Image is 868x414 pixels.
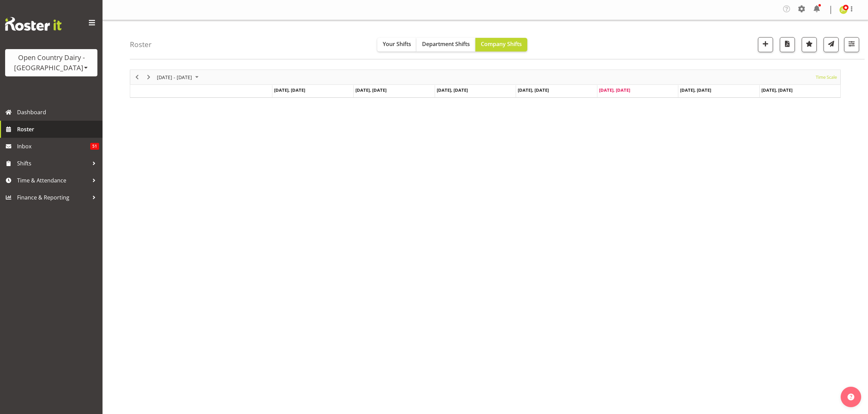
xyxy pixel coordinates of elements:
button: Company Shifts [475,38,527,51]
span: [DATE], [DATE] [599,87,630,93]
button: Next [144,73,153,82]
span: [DATE], [DATE] [437,87,468,93]
img: jessica-greenwood7429.jpg [839,6,847,14]
span: Department Shifts [422,40,470,48]
img: Rosterit website logo [5,17,62,31]
button: Highlight an important date within the roster. [802,37,817,52]
span: Finance & Reporting [17,192,89,203]
span: Inbox [17,141,90,151]
span: [DATE], [DATE] [518,87,549,93]
span: [DATE], [DATE] [355,87,386,93]
span: Your Shifts [383,40,411,48]
span: [DATE] - [DATE] [156,73,193,82]
div: Open Country Dairy - [GEOGRAPHIC_DATA] [12,53,91,73]
span: [DATE], [DATE] [761,87,792,93]
div: Timeline Week of August 29, 2025 [130,70,841,98]
span: Time & Attendance [17,175,89,186]
button: Previous [133,73,142,82]
span: Dashboard [17,107,99,117]
button: Department Shifts [417,38,475,51]
button: August 25 - 31, 2025 [156,73,202,82]
span: Company Shifts [481,40,522,48]
span: Shifts [17,158,89,168]
div: Previous [131,70,143,84]
button: Time Scale [815,73,838,82]
button: Filter Shifts [844,37,859,52]
h4: Roster [130,41,152,48]
div: Next [143,70,154,84]
button: Your Shifts [377,38,417,51]
img: help-xxl-2.png [847,394,854,400]
span: 51 [90,143,99,150]
span: Roster [17,124,99,134]
button: Add a new shift [758,37,773,52]
span: Time Scale [815,73,838,82]
button: Send a list of all shifts for the selected filtered period to all rostered employees. [824,37,839,52]
span: [DATE], [DATE] [274,87,305,93]
button: Download a PDF of the roster according to the set date range. [780,37,795,52]
span: [DATE], [DATE] [680,87,711,93]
